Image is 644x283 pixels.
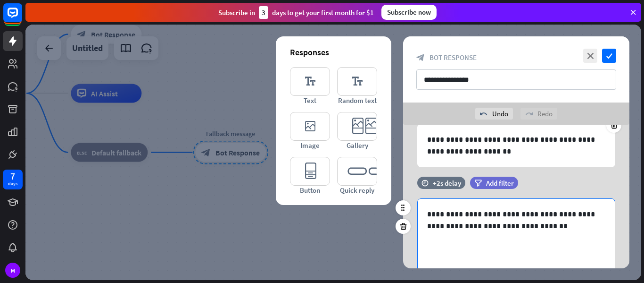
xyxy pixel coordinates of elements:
[602,49,616,63] i: check
[3,170,23,189] a: 7 days
[8,4,36,32] button: Open LiveChat chat widget
[520,108,557,120] div: Redo
[10,172,15,180] div: 7
[475,108,513,120] div: Undo
[381,5,437,20] div: Subscribe now
[259,6,268,19] div: 3
[486,179,514,188] span: Add filter
[429,53,477,62] span: Bot Response
[218,6,374,19] div: Subscribe in days to get your first month for $1
[416,53,425,62] i: block_bot_response
[525,110,533,118] i: redo
[583,49,597,63] i: close
[5,263,20,278] div: M
[433,179,461,188] div: +2s delay
[421,180,429,186] i: time
[480,110,487,118] i: undo
[8,180,17,187] div: days
[474,180,482,187] i: filter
